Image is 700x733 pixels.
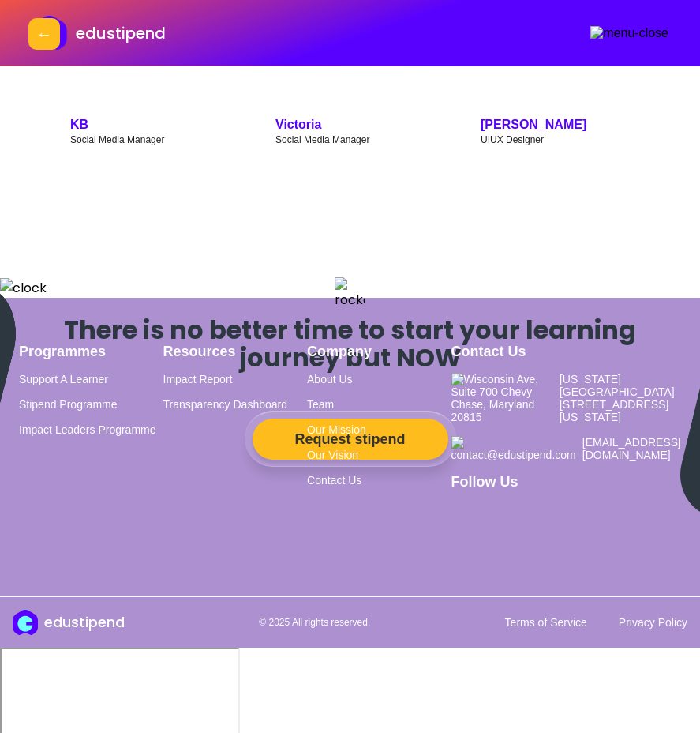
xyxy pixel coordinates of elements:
[76,21,166,45] p: edustipend
[70,118,197,132] p: KB
[163,373,308,385] a: Impact Report
[13,610,125,635] a: edustipendedustipend
[163,344,308,360] h1: Resources
[19,344,163,360] h1: Programmes
[307,373,451,385] a: About Us
[590,26,668,40] img: menu-close
[19,373,163,385] a: Support A Learner
[44,612,125,633] h1: edustipend
[560,373,681,423] span: [US_STATE][GEOGRAPHIC_DATA][STREET_ADDRESS][US_STATE]
[307,474,451,487] a: Contact Us
[70,134,164,145] small: Social Media Manager
[481,118,608,132] p: [PERSON_NAME]
[32,16,74,50] img: edustipend logo
[307,449,451,461] a: Our Vision
[259,617,370,628] p: © 2025 All rights reserved.
[307,398,451,411] a: Team
[13,610,38,635] img: edustipend
[481,134,544,145] small: UIUX Designer
[680,280,700,517] img: blobRight
[582,436,681,461] span: [EMAIL_ADDRESS][DOMAIN_NAME]
[505,616,587,629] a: Terms of Service
[451,373,681,423] a: [US_STATE][GEOGRAPHIC_DATA][STREET_ADDRESS][US_STATE]
[19,398,163,411] a: Stipend Programme
[451,436,576,461] img: contact@edustipend.com
[32,16,165,50] a: edustipend logoedustipend
[451,474,681,491] h1: Follow Us
[275,118,402,132] p: Victoria
[619,616,687,629] a: Privacy Policy
[275,134,369,145] small: Social Media Manager
[451,373,553,423] img: Wisconsin Ave, Suite 700 Chevy Chase, Maryland 20815
[451,436,681,461] a: [EMAIL_ADDRESS][DOMAIN_NAME]
[451,344,681,360] h1: Contact Us
[335,277,365,308] img: rocket_emoji
[307,423,451,436] a: Our Mission
[307,344,451,360] h1: Company
[163,398,308,411] a: Transparency Dashboard
[28,18,60,50] button: Previous
[19,423,163,436] a: Impact Leaders Programme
